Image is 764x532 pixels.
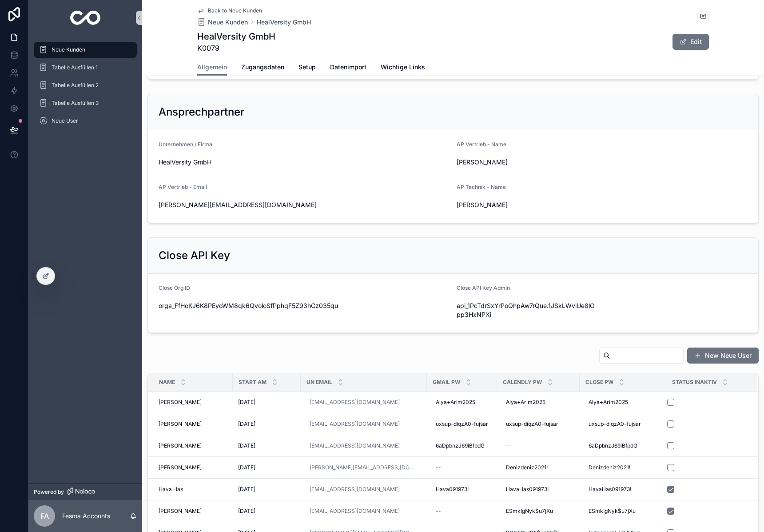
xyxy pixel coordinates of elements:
a: Denizdeniz2021! [502,460,574,475]
span: Back to Neue Kunden [208,7,262,14]
a: Powered by [28,484,142,500]
a: Datenimport [330,59,366,77]
span: [PERSON_NAME] [457,200,599,209]
span: ESmk!gNyk$u7jXu [506,508,553,515]
span: Unternehmen / Firma [159,141,212,148]
a: Setup [298,59,316,77]
a: [PERSON_NAME][EMAIL_ADDRESS][DOMAIN_NAME] [306,460,422,475]
a: [EMAIL_ADDRESS][DOMAIN_NAME] [306,417,422,431]
span: Alya+Arim2025 [589,399,628,406]
span: Neue User [52,117,78,124]
span: Hava Has [159,486,183,493]
span: HavaHas091973! [589,486,631,493]
button: New Neue User [687,348,759,364]
a: Back to Neue Kunden [197,7,262,14]
a: uxsup-diqzA0-fujsar [502,417,574,431]
a: Hava091973! [432,482,492,496]
div: -- [506,442,511,449]
a: HavaHas091973! [585,482,661,496]
a: Tabelle Ausfüllen 2 [34,77,137,93]
span: Powered by [34,488,64,496]
a: Tabelle Ausfüllen 3 [34,95,137,111]
span: Tabelle Ausfüllen 1 [52,64,98,71]
span: Alya+Arim2025 [506,399,545,406]
div: -- [436,508,441,515]
a: [DATE] [238,508,295,515]
img: App logo [70,11,101,25]
a: Allgemein [197,59,227,76]
span: Close Org ID [159,284,190,291]
a: 6aDpbnzJ69iBfpdG [585,439,661,453]
a: [DATE] [238,486,295,493]
span: AP Technik - Name [457,184,506,190]
span: [PERSON_NAME] [159,464,202,471]
span: ESmk!gNyk$u7jXu [589,508,636,515]
span: UN Email [306,379,332,386]
a: [DATE] [238,399,295,406]
a: HavaHas091973! [502,482,574,496]
a: uxsup-diqzA0-fujsar [432,417,492,431]
a: [DATE] [238,442,295,449]
span: [PERSON_NAME] [159,420,202,428]
span: AP Vertrieb - Email [159,184,207,190]
a: [EMAIL_ADDRESS][DOMAIN_NAME] [310,399,400,406]
a: [EMAIL_ADDRESS][DOMAIN_NAME] [310,486,400,493]
h1: HealVersity GmbH [197,30,275,43]
a: Neue Kunden [34,42,137,58]
span: uxsup-diqzA0-fujsar [506,420,558,428]
a: Zugangsdaten [241,59,284,77]
span: [DATE] [238,464,255,471]
a: [DATE] [238,464,295,471]
span: HealVersity GmbH [159,158,450,167]
span: FA [40,511,49,521]
a: Hava Has [159,486,227,493]
a: [PERSON_NAME][EMAIL_ADDRESS][DOMAIN_NAME] [310,464,418,471]
a: [EMAIL_ADDRESS][DOMAIN_NAME] [310,442,400,449]
a: [PERSON_NAME] [159,442,227,449]
span: Wichtige Links [381,63,425,72]
span: [PERSON_NAME][EMAIL_ADDRESS][DOMAIN_NAME] [159,200,450,209]
a: -- [432,460,492,475]
span: [PERSON_NAME] [159,442,202,449]
span: Hava091973! [436,486,469,493]
span: Tabelle Ausfüllen 3 [52,100,99,107]
span: Name [159,379,175,386]
a: Alya+Arim2025 [432,395,492,409]
button: Edit [672,34,709,50]
span: Neue Kunden [208,18,248,27]
a: -- [502,439,574,453]
a: [EMAIL_ADDRESS][DOMAIN_NAME] [306,504,422,518]
a: [PERSON_NAME] [159,399,227,406]
span: orga_FfHoKJ6K8PEyoWM8qk6QvoloSfPphqF5Z93hGz035qu [159,301,450,310]
span: uxsup-diqzA0-fujsar [436,420,488,428]
span: Allgemein [197,63,227,72]
a: [PERSON_NAME] [159,508,227,515]
span: Gmail Pw [433,379,460,386]
a: HealVersity GmbH [257,18,311,27]
span: Close Pw [585,379,613,386]
span: [DATE] [238,442,255,449]
a: Neue Kunden [197,18,248,27]
span: Zugangsdaten [241,63,284,72]
span: AP Vertrieb - Name [457,141,506,148]
a: 6aDpbnzJ69iBfpdG [432,439,492,453]
span: Setup [298,63,316,72]
a: ESmk!gNyk$u7jXu [585,504,661,518]
span: Status Inaktiv [672,379,717,386]
span: Denizdeniz2021! [589,464,630,471]
span: Close API Key Admin [457,284,510,291]
a: [EMAIL_ADDRESS][DOMAIN_NAME] [310,420,400,428]
span: Neue Kunden [52,46,85,53]
a: Denizdeniz2021! [585,460,661,475]
a: -- [432,504,492,518]
span: Calendly Pw [503,379,542,386]
a: uxsup-diqzA0-fujsar [585,417,661,431]
span: Alya+Arim2025 [436,399,475,406]
span: uxsup-diqzA0-fujsar [589,420,641,428]
span: [DATE] [238,420,255,428]
span: Tabelle Ausfüllen 2 [52,82,99,89]
a: Alya+Arim2025 [502,395,574,409]
span: HavaHas091973! [506,486,549,493]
